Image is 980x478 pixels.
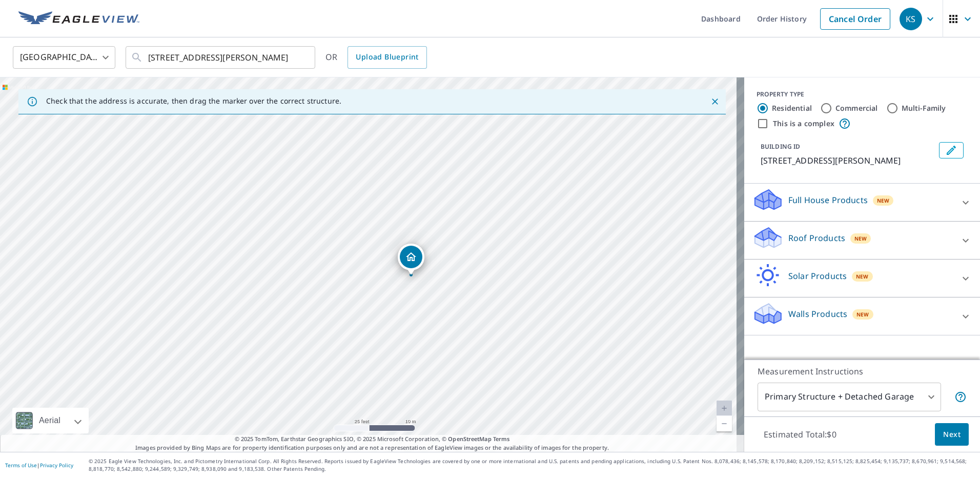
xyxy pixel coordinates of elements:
div: Walls ProductsNew [752,302,972,331]
a: OpenStreetMap [448,435,491,443]
label: Multi-Family [902,103,946,113]
div: Primary Structure + Detached Garage [758,383,941,411]
label: Residential [772,103,812,113]
a: Current Level 20, Zoom In Disabled [717,401,732,416]
div: Dropped pin, building 1, Residential property, 272 Sodom Hutchings Rd SE Vienna, OH 44473 [398,244,424,275]
img: EV Logo [18,11,139,27]
div: Roof ProductsNew [752,226,972,255]
p: © 2025 Eagle View Technologies, Inc. and Pictometry International Corp. All Rights Reserved. Repo... [89,457,975,473]
p: BUILDING ID [761,142,800,151]
input: Search by address or latitude-longitude [148,43,294,72]
span: New [856,310,869,318]
p: Check that the address is accurate, then drag the marker over the correct structure. [46,96,341,106]
div: Aerial [12,408,89,433]
span: New [856,272,869,281]
span: New [854,234,867,243]
button: Next [935,423,969,446]
span: Next [943,428,961,441]
div: Solar ProductsNew [752,264,972,293]
span: Your report will include the primary structure and a detached garage if one exists. [954,391,967,403]
p: Measurement Instructions [758,365,967,377]
span: © 2025 TomTom, Earthstar Geographics SIO, © 2025 Microsoft Corporation, © [235,435,510,444]
div: OR [325,46,427,69]
p: Roof Products [788,232,845,244]
a: Upload Blueprint [348,46,426,69]
label: This is a complex [773,118,834,129]
a: Privacy Policy [40,462,73,469]
div: [GEOGRAPHIC_DATA] [13,43,115,72]
div: PROPERTY TYPE [757,90,968,99]
label: Commercial [835,103,878,113]
span: New [877,196,890,205]
p: Solar Products [788,270,847,282]
a: Cancel Order [820,8,890,30]
p: [STREET_ADDRESS][PERSON_NAME] [761,154,935,167]
div: KS [900,8,922,30]
button: Close [708,95,722,108]
a: Current Level 20, Zoom Out [717,416,732,431]
p: Walls Products [788,308,847,320]
a: Terms of Use [5,462,37,469]
a: Terms [493,435,510,443]
span: Upload Blueprint [356,51,418,64]
p: Estimated Total: $0 [756,423,845,446]
button: Edit building 1 [939,142,964,158]
p: | [5,462,73,468]
p: Full House Products [788,194,868,206]
div: Aerial [36,408,64,433]
div: Full House ProductsNew [752,188,972,217]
